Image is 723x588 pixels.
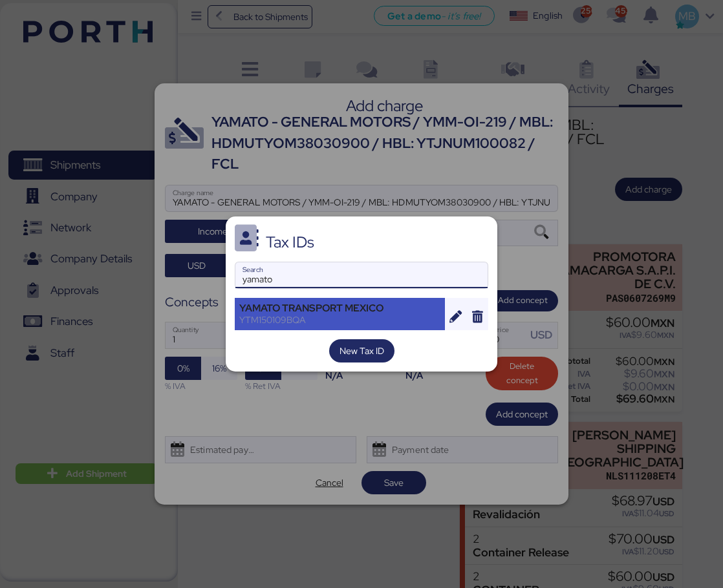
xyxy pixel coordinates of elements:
[340,343,384,359] span: New Tax ID
[266,236,314,248] div: Tax IDs
[235,262,488,288] input: Search
[239,302,440,314] div: YAMATO TRANSPORT MEXICO
[239,314,440,326] div: YTM150109BQA
[329,339,394,362] button: New Tax ID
